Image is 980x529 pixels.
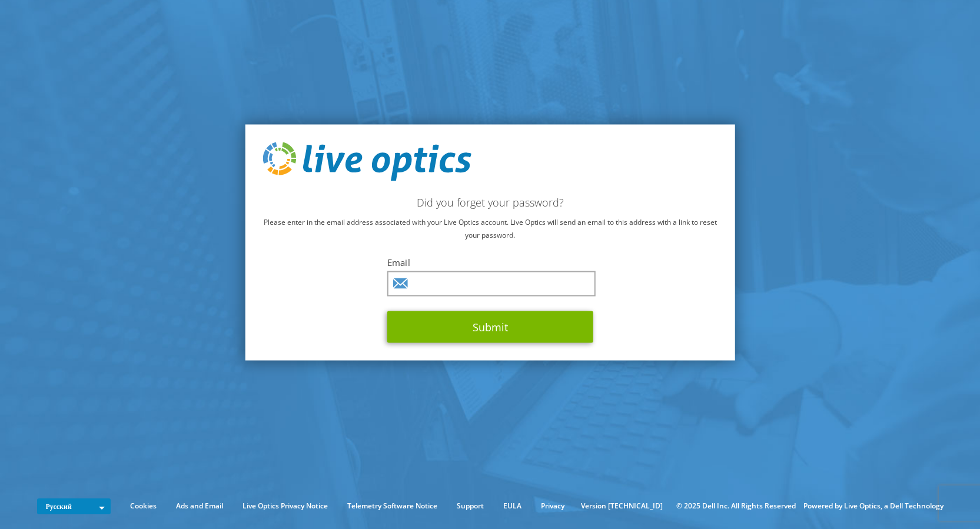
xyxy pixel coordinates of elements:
[121,500,165,513] a: Cookies
[263,142,471,181] img: live_optics_svg.svg
[234,500,337,513] a: Live Optics Privacy Notice
[263,195,717,208] h2: Did you forget your password?
[532,500,573,513] a: Privacy
[575,500,669,513] li: Version [TECHNICAL_ID]
[448,500,493,513] a: Support
[387,256,593,268] label: Email
[494,500,530,513] a: EULA
[670,500,802,513] li: © 2025 Dell Inc. All Rights Reserved
[387,311,593,342] button: Submit
[167,500,232,513] a: Ads and Email
[338,500,446,513] a: Telemetry Software Notice
[263,215,717,241] p: Please enter in the email address associated with your Live Optics account. Live Optics will send...
[803,500,944,513] li: Powered by Live Optics, a Dell Technology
